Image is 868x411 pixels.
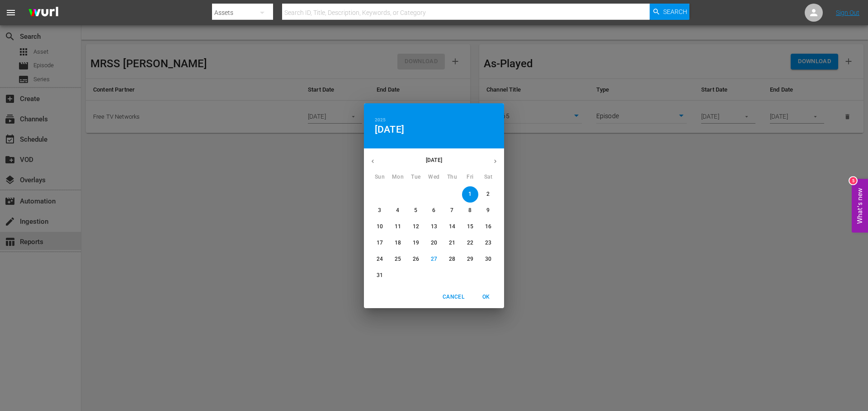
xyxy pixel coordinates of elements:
[663,4,687,20] span: Search
[377,223,383,231] p: 10
[377,272,383,279] p: 31
[426,173,442,182] span: Wed
[372,173,388,182] span: Sun
[372,219,388,235] button: 10
[382,156,486,164] p: [DATE]
[439,290,468,305] button: Cancel
[444,235,460,251] button: 21
[852,179,868,232] button: Open Feedback Widget
[372,235,388,251] button: 17
[377,255,383,263] p: 24
[468,207,472,214] p: 8
[480,251,496,268] button: 30
[390,235,406,251] button: 18
[375,116,386,124] button: 2025
[431,255,437,263] p: 27
[372,203,388,219] button: 3
[413,223,419,231] p: 12
[449,223,455,231] p: 14
[408,219,424,235] button: 12
[413,255,419,263] p: 26
[408,251,424,268] button: 26
[22,2,65,23] img: ans4CAIJ8jUAAAAAAAAAAAAAAAAAAAAAAAAgQb4GAAAAAAAAAAAAAAAAAAAAAAAAJMjXAAAAAAAAAAAAAAAAAAAAAAAAgAT5G...
[444,219,460,235] button: 14
[444,203,460,219] button: 7
[426,235,442,251] button: 20
[5,7,16,18] span: menu
[836,9,859,16] a: Sign Out
[449,239,455,247] p: 21
[462,203,478,219] button: 8
[378,207,381,214] p: 3
[462,173,478,182] span: Fri
[377,239,383,247] p: 17
[432,207,435,214] p: 6
[431,223,437,231] p: 13
[408,173,424,182] span: Tue
[395,255,401,263] p: 25
[486,207,490,214] p: 9
[480,203,496,219] button: 9
[485,255,491,263] p: 30
[375,124,404,135] button: [DATE]
[485,223,491,231] p: 16
[431,239,437,247] p: 20
[462,186,478,203] button: 1
[390,219,406,235] button: 11
[480,219,496,235] button: 16
[449,255,455,263] p: 28
[468,190,472,198] p: 1
[426,219,442,235] button: 13
[408,235,424,251] button: 19
[372,251,388,268] button: 24
[462,251,478,268] button: 29
[426,203,442,219] button: 6
[390,251,406,268] button: 25
[390,173,406,182] span: Mon
[467,239,473,247] p: 22
[413,239,419,247] p: 19
[426,251,442,268] button: 27
[485,239,491,247] p: 23
[450,207,453,214] p: 7
[395,223,401,231] p: 11
[444,251,460,268] button: 28
[480,186,496,203] button: 2
[408,203,424,219] button: 5
[467,223,473,231] p: 15
[443,292,464,302] span: Cancel
[390,203,406,219] button: 4
[849,177,857,184] div: 5
[462,235,478,251] button: 22
[372,268,388,284] button: 31
[414,207,417,214] p: 5
[395,239,401,247] p: 18
[467,255,473,263] p: 29
[396,207,399,214] p: 4
[472,290,500,305] button: OK
[486,190,490,198] p: 2
[475,292,497,302] span: OK
[444,173,460,182] span: Thu
[462,219,478,235] button: 15
[480,173,496,182] span: Sat
[480,235,496,251] button: 23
